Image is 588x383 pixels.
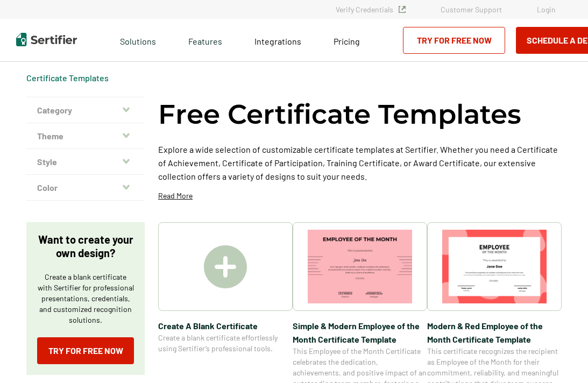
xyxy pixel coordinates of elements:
span: Create A Blank Certificate [158,319,293,332]
span: Create a blank certificate effortlessly using Sertifier’s professional tools. [158,332,293,354]
a: Try for Free Now [37,337,134,364]
img: Modern & Red Employee of the Month Certificate Template [442,230,547,303]
a: Integrations [254,33,301,47]
span: Modern & Red Employee of the Month Certificate Template [427,319,562,346]
a: Customer Support [441,5,502,14]
span: Features [188,33,222,47]
div: Breadcrumb [26,73,109,83]
button: Category [26,97,145,123]
span: Solutions [120,33,156,47]
a: Pricing [334,33,360,47]
a: Verify Credentials [336,5,406,14]
a: Try for Free Now [403,27,505,54]
button: Color [26,175,145,201]
img: Create A Blank Certificate [204,245,247,288]
button: Theme [26,123,145,149]
button: Style [26,149,145,175]
h1: Free Certificate Templates [158,97,521,132]
span: Certificate Templates [26,73,109,83]
img: Verified [399,6,406,13]
span: Integrations [254,36,301,46]
span: Simple & Modern Employee of the Month Certificate Template [293,319,427,346]
span: Pricing [334,36,360,46]
a: Login [537,5,556,14]
p: Create a blank certificate with Sertifier for professional presentations, credentials, and custom... [37,272,134,325]
img: Simple & Modern Employee of the Month Certificate Template [308,230,412,303]
a: Certificate Templates [26,73,109,83]
img: Sertifier | Digital Credentialing Platform [16,33,77,46]
p: Explore a wide selection of customizable certificate templates at Sertifier. Whether you need a C... [158,143,562,183]
p: Want to create your own design? [37,233,134,260]
p: Read More [158,190,193,201]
